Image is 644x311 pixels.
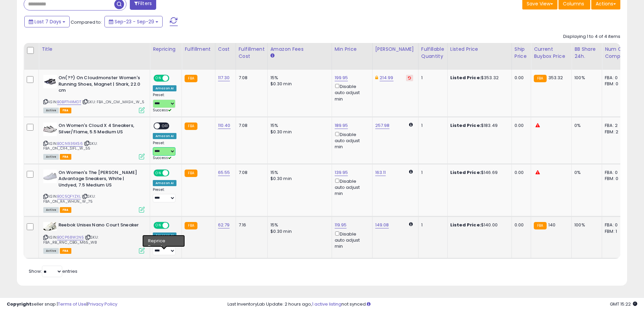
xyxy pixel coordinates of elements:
[375,46,415,53] div: [PERSON_NAME]
[43,170,57,183] img: 31jY75a32IL._SL40_.jpg
[563,34,620,40] div: Displaying 1 to 4 of 4 items
[270,228,327,235] div: $0.30 min
[605,176,627,182] div: FBM: 0
[409,123,413,127] i: Calculated using Dynamic Max Price.
[534,46,569,60] div: Current Buybox Price
[43,108,59,113] span: All listings currently available for purchase on Amazon
[43,75,145,112] div: ASIN:
[563,0,584,7] span: Columns
[335,122,348,129] a: 189.95
[270,123,327,129] div: 15%
[58,301,87,307] a: Terms of Use
[375,75,378,80] i: This overrides the store level Dynamic Max Price for this listing
[515,123,526,129] div: 0.00
[375,169,386,176] a: 163.11
[57,194,81,199] a: B0C5QFYZXL
[43,207,59,213] span: All listings currently available for purchase on Amazon
[168,75,179,81] span: OFF
[153,108,171,113] span: Success
[450,74,481,81] b: Listed Price:
[421,170,442,176] div: 1
[421,222,442,228] div: 1
[270,170,327,176] div: 15%
[218,169,230,176] a: 65.55
[34,18,61,25] span: Last 7 Days
[335,131,367,150] div: Disable auto adjust min
[610,301,637,307] span: 2025-10-7 15:22 GMT
[239,46,265,60] div: Fulfillment Cost
[605,75,627,81] div: FBA: 0
[605,170,627,176] div: FBA: 0
[534,75,546,82] small: FBA
[574,170,597,176] div: 0%
[185,75,197,82] small: FBA
[7,301,31,307] strong: Copyright
[228,301,637,308] div: Last InventoryLab Update: 2 hours ago, not synced.
[335,74,348,81] a: 199.95
[57,99,81,105] a: B0BP7HXMDT
[335,83,367,102] div: Disable auto adjust min
[153,85,176,91] div: Amazon AI
[154,75,163,81] span: ON
[375,122,390,129] a: 257.98
[58,75,141,95] b: On(??) On Cloudmonster Women's Running Shoes, Magnet | Shark, 22.0 cm
[335,230,367,250] div: Disable auto adjust min
[450,170,506,176] div: $146.69
[239,123,262,129] div: 7.08
[270,81,327,87] div: $0.30 min
[574,222,597,228] div: 100%
[239,75,262,81] div: 7.08
[270,53,275,59] small: Amazon Fees.
[375,222,389,228] a: 149.08
[408,76,411,80] i: Revert to store-level Dynamic Max Price
[115,18,154,25] span: Sep-23 - Sep-29
[239,170,262,176] div: 7.08
[185,222,197,229] small: FBA
[60,154,71,160] span: FBA
[153,180,176,186] div: Amazon AI
[153,187,176,203] div: Preset:
[450,75,506,81] div: $353.32
[168,170,179,176] span: OFF
[154,223,163,228] span: ON
[239,222,262,228] div: 7.16
[153,232,176,239] div: Amazon AI
[312,301,341,307] a: 1 active listing
[104,16,163,27] button: Sep-23 - Sep-29
[534,222,546,229] small: FBA
[605,222,627,228] div: FBA: 0
[450,169,481,176] b: Listed Price:
[450,122,481,129] b: Listed Price:
[57,141,83,147] a: B0CN936K56
[153,46,179,53] div: Repricing
[153,240,176,256] div: Preset:
[185,123,197,130] small: FBA
[335,169,348,176] a: 139.95
[409,170,413,174] i: Calculated using Dynamic Max Price.
[153,93,176,113] div: Preset:
[421,123,442,129] div: 1
[605,81,627,87] div: FBM: 0
[515,46,528,60] div: Ship Price
[82,99,144,105] span: | SKU: FBA_ON_CM_MASH_W_5
[43,222,57,231] img: 41UtuuUnMrL._SL40_.jpg
[153,155,171,160] span: Success
[7,301,117,308] div: seller snap | |
[185,170,197,177] small: FBA
[43,248,59,254] span: All listings currently available for purchase on Amazon
[29,268,77,274] span: Show: entries
[450,123,506,129] div: $183.49
[218,122,231,129] a: 110.40
[335,222,347,228] a: 119.95
[43,235,98,245] span: | SKU: FBA_RB_RNC_CBG_M65_W8
[71,19,102,25] span: Compared to:
[43,123,145,159] div: ASIN:
[270,75,327,81] div: 15%
[270,222,327,228] div: 15%
[58,222,141,230] b: Reebok Unisex Nano Court Sneaker
[450,222,481,228] b: Listed Price:
[43,141,97,151] span: | SKU: FBA_ON_CX4_SIFL_W_55
[409,222,413,226] i: Calculated using Dynamic Max Price.
[43,222,145,253] div: ASIN:
[168,223,179,228] span: OFF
